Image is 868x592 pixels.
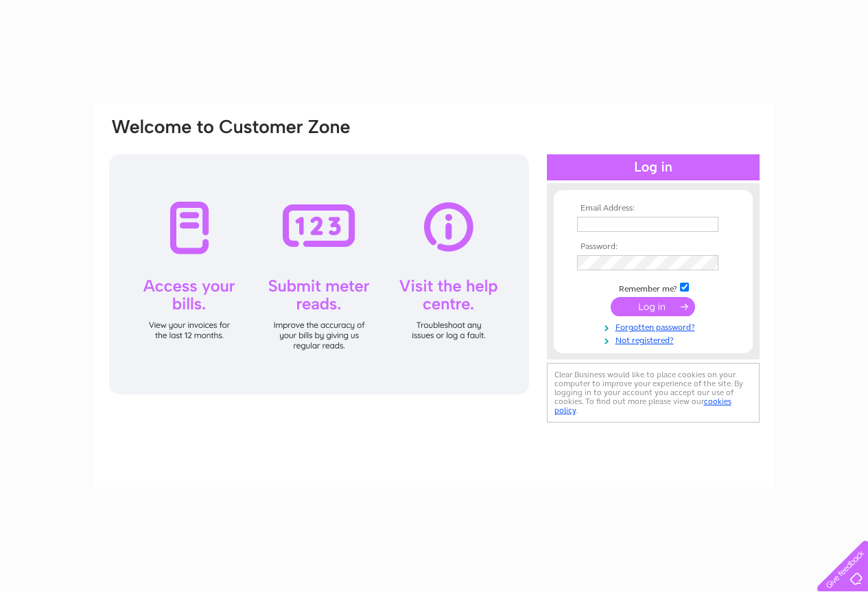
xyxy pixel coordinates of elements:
[547,363,760,423] div: Clear Business would like to place cookies on your computer to improve your experience of the sit...
[574,204,733,213] th: Email Address:
[554,396,731,415] a: cookies policy
[577,320,733,333] a: Forgotten password?
[577,333,733,346] a: Not registered?
[611,297,695,316] input: Submit
[574,281,733,294] td: Remember me?
[574,242,733,252] th: Password:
